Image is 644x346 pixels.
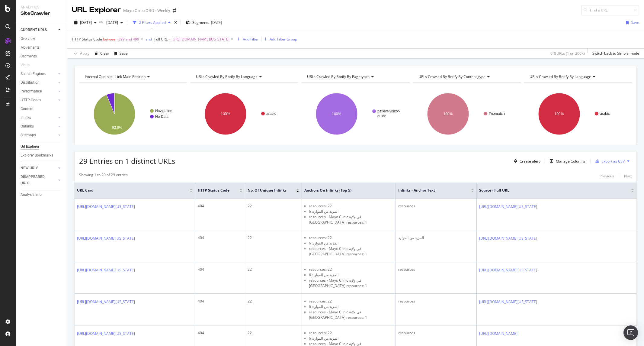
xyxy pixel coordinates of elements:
[211,20,222,25] div: [DATE]
[624,173,632,179] div: Next
[21,88,42,95] div: Performance
[85,74,146,79] span: Internal Outlinks - Link Main Position
[77,299,135,305] a: [URL][DOMAIN_NAME][US_STATE]
[377,114,386,118] text: guide
[21,97,56,103] a: HTTP Codes
[120,51,128,56] div: Save
[72,37,102,42] span: HTTP Status Code
[21,88,56,95] a: Performance
[593,156,625,166] button: Export as CSV
[243,37,259,42] div: Add Filter
[198,188,230,193] span: HTTP Status Code
[21,62,30,68] div: Visits
[524,88,631,140] svg: A chart.
[479,331,517,337] a: [URL][DOMAIN_NAME]
[266,112,276,116] text: arabic
[155,115,168,119] text: No Data
[21,44,40,51] div: Movements
[332,112,341,116] text: 100%
[309,214,393,225] li: resources - Mayo Clinic في ولاية [GEOGRAPHIC_DATA] resources: 1
[21,165,38,171] div: NEW URLS
[21,97,41,103] div: HTTP Codes
[84,72,182,82] h4: Internal Outlinks - Link Main Position
[77,331,135,337] a: [URL][DOMAIN_NAME][US_STATE]
[100,51,109,56] div: Clear
[21,144,62,150] a: Url Explorer
[21,123,56,130] a: Outlinks
[301,88,409,140] div: A chart.
[309,246,393,257] li: resources - Mayo Clinic في ولاية [GEOGRAPHIC_DATA] resources: 1
[248,188,287,193] span: No. of Unique Inlinks
[21,53,37,60] div: Segments
[21,79,40,86] div: Distribution
[520,159,540,164] div: Create alert
[198,267,242,272] div: 404
[309,203,393,209] li: resources: 22
[99,19,104,24] span: vs
[146,36,152,42] button: and
[21,53,62,60] a: Segments
[309,278,393,289] li: resources - Mayo Clinic في ولاية [GEOGRAPHIC_DATA] resources: 1
[304,188,384,193] span: Anchors on Inlinks (top 5)
[601,159,625,164] div: Export as CSV
[479,204,537,210] a: [URL][DOMAIN_NAME][US_STATE]
[398,330,474,336] div: resources
[79,88,186,140] svg: A chart.
[235,36,259,43] button: Add Filter
[92,49,109,58] button: Clear
[118,35,139,44] span: 399 and 499
[21,62,36,68] a: Visits
[173,20,178,26] div: times
[309,330,393,336] li: resources: 22
[479,188,622,193] span: Source - Full URL
[198,235,242,241] div: 404
[309,309,393,320] li: resources - Mayo Clinic في ولاية [GEOGRAPHIC_DATA] resources: 1
[146,37,152,42] div: and
[306,72,404,82] h4: URLs Crawled By Botify By pagetypes
[80,20,92,25] span: 2025 Sep. 17th
[21,192,42,198] div: Analysis Info
[261,36,297,43] button: Add Filter Group
[556,159,585,164] div: Manage Columns
[398,235,474,241] div: المزيد من الموارد
[77,204,135,210] a: [URL][DOMAIN_NAME][US_STATE]
[309,235,393,241] li: resources: 22
[21,27,56,33] a: CURRENT URLS
[21,152,62,159] a: Explorer Bookmarks
[309,267,393,272] li: resources: 22
[21,71,56,77] a: Search Engines
[600,173,614,179] div: Previous
[21,123,34,130] div: Outlinks
[248,267,299,272] div: 22
[21,144,39,150] div: Url Explorer
[590,49,639,58] button: Switch back to Simple mode
[21,71,46,77] div: Search Engines
[123,8,170,14] div: Mayo Clinic ORG - Weekly
[479,235,537,241] a: [URL][DOMAIN_NAME][US_STATE]
[21,192,62,198] a: Analysis Info
[112,125,122,130] text: 93.8%
[623,18,639,27] button: Save
[600,172,614,179] button: Previous
[417,72,515,82] h4: URLs Crawled By Botify By content_type
[511,156,540,166] button: Create alert
[309,241,393,246] li: المزيد من الموارد: 6
[221,112,230,116] text: 100%
[21,132,56,138] a: Sitemaps
[79,156,175,166] span: 29 Entries on 1 distinct URLs
[624,172,632,179] button: Next
[550,51,585,56] div: 0 % URLs ( 1 on 200K )
[72,18,99,27] button: [DATE]
[270,37,297,42] div: Add Filter Group
[196,74,258,79] span: URLs Crawled By Botify By language
[190,88,297,140] svg: A chart.
[79,172,128,179] div: Showing 1 to 29 of 29 entries
[103,37,117,42] span: between
[547,157,585,165] button: Manage Columns
[248,203,299,209] div: 22
[479,267,537,273] a: [URL][DOMAIN_NAME][US_STATE]
[130,18,173,27] button: 2 Filters Applied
